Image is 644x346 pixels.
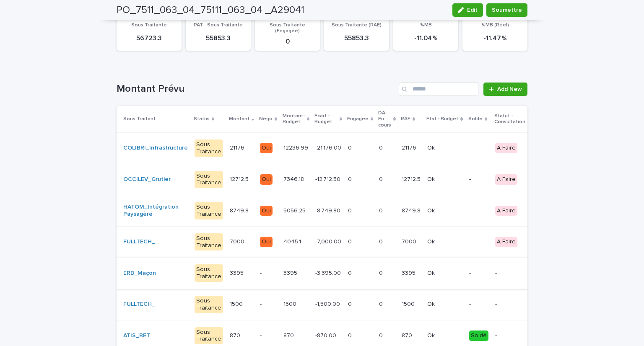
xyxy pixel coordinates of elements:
[427,143,436,152] p: Ok
[123,301,155,308] a: FULLTECH_
[402,174,422,183] p: 12712.5
[348,237,353,245] p: 0
[348,331,353,339] p: 0
[195,233,223,251] div: Sous Traitance
[398,34,453,42] p: -11.04 %
[427,206,436,214] p: Ok
[348,299,353,308] p: 0
[283,111,305,127] p: Montant-Budget
[283,268,299,277] p: 3395
[469,270,488,277] p: -
[495,332,528,339] p: -
[270,23,305,34] span: Sous Traitante (Engagée)
[379,143,384,152] p: 0
[495,237,517,247] div: A Faire
[348,268,353,277] p: 0
[123,204,188,218] a: HATOM_Intégration Paysagère
[379,237,384,245] p: 0
[123,114,156,124] p: Sous Traitant
[427,331,436,339] p: Ok
[194,23,243,28] span: PAT - Sous Traitante
[348,206,353,214] p: 0
[260,206,273,216] div: Oui
[123,270,156,277] a: ERB_Maçon
[402,206,422,214] p: 8749.8
[315,174,342,183] p: -12,712.50
[230,331,242,339] p: 870
[260,174,273,185] div: Oui
[230,268,245,277] p: 3395
[399,83,478,96] input: Search
[260,38,315,46] p: 0
[283,174,306,183] p: 7346.18
[230,206,250,214] p: 8749.8
[230,143,246,152] p: 21176
[402,143,418,152] p: 21176
[378,108,391,130] p: DA-En cours
[117,164,611,195] tr: OCCILEV_Grutier Sous Traitance12712.512712.5 Oui7346.187346.18 -12,712.50-12,712.50 00 00 12712.5...
[495,301,528,308] p: -
[379,174,384,183] p: 0
[347,114,369,124] p: Engagée
[452,3,483,17] button: Edit
[329,34,384,42] p: 55853.3
[469,207,488,214] p: -
[379,268,384,277] p: 0
[427,299,436,308] p: Ok
[195,264,223,282] div: Sous Traitance
[469,238,488,245] p: -
[315,268,343,277] p: -3,395.00
[495,270,528,277] p: -
[283,237,303,245] p: 4045.1
[494,111,529,127] p: Statut - Consultation
[230,237,246,245] p: 7000
[230,299,244,308] p: 1500
[315,206,342,214] p: -8,749.80
[402,268,417,277] p: 3395
[426,114,458,124] p: Etat - Budget
[117,258,611,289] tr: ERB_Maçon Sous Traitance33953395 -33953395 -3,395.00-3,395.00 00 00 33953395 OkOk --NégoEditer
[469,301,488,308] p: -
[315,237,343,245] p: -7,000.00
[191,34,246,42] p: 55853.3
[379,331,384,339] p: 0
[283,331,296,339] p: 870
[195,171,223,188] div: Sous Traitance
[495,174,517,185] div: A Faire
[401,114,410,124] p: RAE
[195,296,223,313] div: Sous Traitance
[402,299,416,308] p: 1500
[379,206,384,214] p: 0
[492,6,522,14] span: Soumettre
[283,299,298,308] p: 1500
[260,270,276,277] p: -
[259,114,273,124] p: Négo
[486,3,527,17] button: Soumettre
[497,86,522,92] span: Add New
[315,331,338,339] p: -870.00
[260,301,276,308] p: -
[402,237,418,245] p: 7000
[495,206,517,216] div: A Faire
[427,237,436,245] p: Ok
[117,132,611,164] tr: COLIBRI_Infrastructure Sous Traitance2117621176 Oui12236.9912236.99 -21,176.00-21,176.00 00 00 21...
[483,83,527,96] a: Add New
[260,237,273,247] div: Oui
[122,34,177,42] p: 56723.3
[469,176,488,183] p: -
[117,83,395,95] h1: Montant Prévu
[123,176,171,183] a: OCCILEV_Grutier
[420,23,432,28] span: %MB
[348,143,353,152] p: 0
[117,289,611,320] tr: FULLTECH_ Sous Traitance15001500 -15001500 -1,500.00-1,500.00 00 00 15001500 OkOk --NégoEditer
[195,327,223,345] div: Sous Traitance
[469,331,488,341] div: Soldé
[427,268,436,277] p: Ok
[283,143,310,152] p: 12236.99
[131,23,167,28] span: Sous Traitante
[194,114,210,124] p: Status
[467,7,478,13] span: Edit
[315,299,342,308] p: -1,500.00
[260,143,273,153] div: Oui
[260,332,276,339] p: -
